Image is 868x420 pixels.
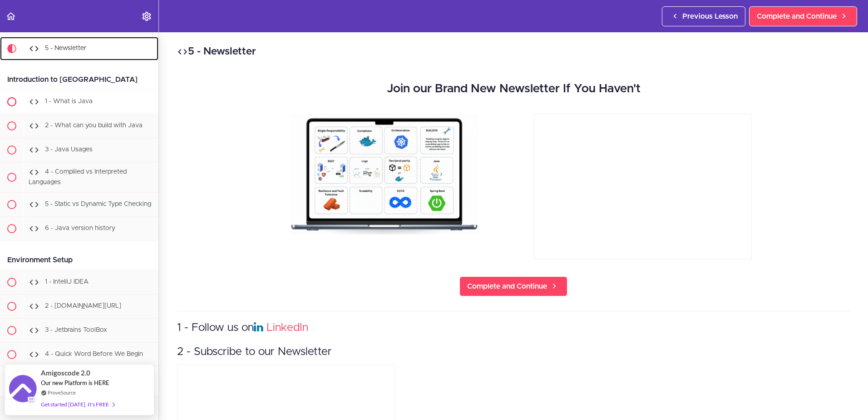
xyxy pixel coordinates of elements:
[177,44,850,60] h2: 5 - Newsletter
[266,322,308,333] a: LinkedIn
[45,303,121,309] span: 2 - [DOMAIN_NAME][URL]
[45,225,115,231] span: 6 - Java version history
[41,379,109,386] span: Our new Platform is HERE
[45,351,143,357] span: 4 - Quick Word Before We Begin
[467,281,547,292] span: Complete and Continue
[662,6,745,26] a: Previous Lesson
[29,169,127,185] span: 4 - Compliled vs Interpreted Languages
[45,45,86,51] span: 5 - Newsletter
[459,276,567,296] a: Complete and Continue
[682,11,738,22] span: Previous Lesson
[45,327,107,333] span: 3 - Jetbrains ToolBox
[45,98,93,105] span: 1 - What is Java
[45,279,89,285] span: 1 - IntelliJ IDEA
[757,11,837,22] span: Complete and Continue
[48,389,76,396] a: ProveSource
[177,320,850,335] h3: 1 - Follow us on
[41,399,114,410] div: Get started [DATE]. It's FREE
[141,11,152,22] svg: Settings Menu
[45,146,93,153] span: 3 - Java Usages
[290,114,478,235] img: bPMdpB8sRcSzZwxzfdaQ_Ready+to+superc.gif
[9,375,36,405] img: provesource social proof notification image
[177,345,850,360] h3: 2 - Subscribe to our Newsletter
[5,11,16,22] svg: Back to course curriculum
[41,368,90,378] span: Amigoscode 2.0
[45,122,143,129] span: 2 - What can you build with Java
[749,6,857,26] a: Complete and Continue
[261,82,765,95] h2: Join our Brand New Newsletter If You Haven't
[45,201,151,207] span: 5 - Static vs Dynamic Type Checking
